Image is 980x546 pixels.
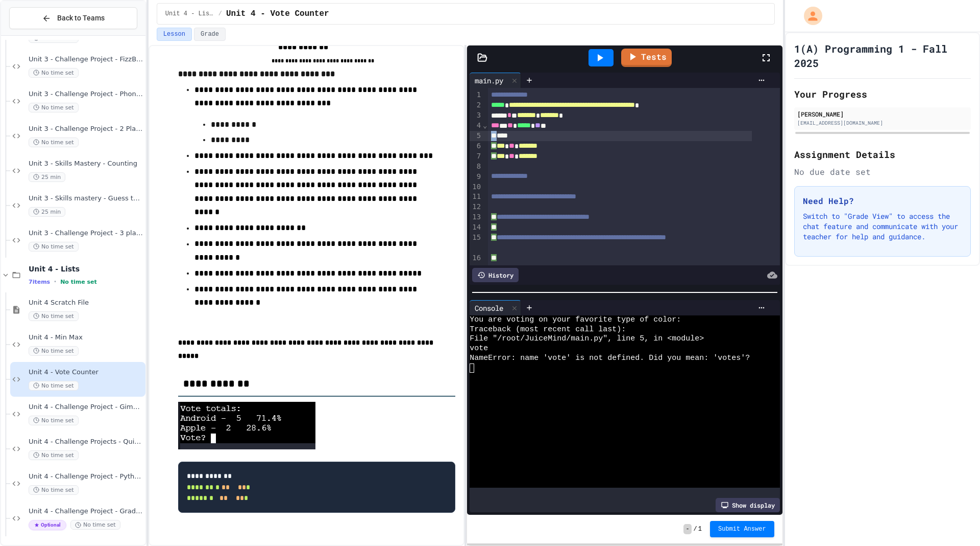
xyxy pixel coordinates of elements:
div: 12 [470,202,482,212]
span: 1 [698,525,702,533]
span: Unit 4 - Challenge Projects - Quizlet - Even groups [29,438,143,446]
span: No time set [29,242,79,252]
span: No time set [29,485,79,495]
span: No time set [29,68,79,78]
h1: 1(A) Programming 1 - Fall 2025 [794,41,971,70]
div: 13 [470,212,482,222]
span: Unit 4 - Vote Counter [29,368,143,377]
h3: Need Help? [803,195,962,207]
span: Submit Answer [718,525,766,533]
div: 14 [470,222,482,233]
span: NameError: name 'vote' is not defined. Did you mean: 'votes'? [470,354,750,363]
span: No time set [29,346,79,356]
div: History [472,268,519,282]
div: 3 [470,110,482,121]
div: My Account [793,4,825,28]
div: [PERSON_NAME] [797,109,968,119]
span: Unit 3 - Skills mastery - Guess the Word [29,194,143,203]
h2: Your Progress [794,87,971,101]
h2: Assignment Details [794,147,971,162]
div: 1 [470,90,482,100]
div: 8 [470,162,482,172]
div: 2 [470,100,482,110]
div: 15 [470,233,482,253]
span: You are voting on your favorite type of color: [470,315,681,325]
span: Unit 4 - Lists [29,264,143,274]
span: Fold line [482,121,487,129]
span: Back to Teams [57,13,105,24]
span: Unit 3 - Challenge Project - FizzBuzz [29,55,143,64]
p: Switch to "Grade View" to access the chat feature and communicate with your teacher for help and ... [803,211,962,242]
div: 10 [470,182,482,192]
span: 25 min [29,172,65,182]
span: No time set [29,138,79,147]
span: No time set [29,450,79,460]
span: / [218,10,222,18]
div: No due date set [794,166,971,178]
span: vote [470,344,488,354]
div: 7 [470,151,482,162]
span: No time set [70,520,120,530]
div: Console [470,303,508,313]
div: 4 [470,121,482,131]
div: 17 [470,264,482,274]
span: Unit 4 - Lists [165,10,214,18]
span: File "/root/JuiceMind/main.py", line 5, in <module> [470,334,704,344]
span: Traceback (most recent call last): [470,325,626,335]
button: Back to Teams [9,7,137,29]
a: Tests [621,49,672,67]
span: No time set [29,381,79,391]
button: Grade [194,28,226,41]
button: Submit Answer [710,521,774,537]
div: 16 [470,253,482,263]
span: No time set [60,279,97,285]
span: 7 items [29,279,50,285]
span: Unit 3 - Challenge Project - Phone Number [29,90,143,99]
span: Optional [29,520,66,530]
span: Unit 4 - Min Max [29,333,143,342]
span: Unit 4 - Challenge Project - Grade Calculator [29,507,143,516]
span: Unit 4 - Vote Counter [226,8,329,20]
span: Unit 4 - Challenge Project - Python Word Counter [29,472,143,481]
div: main.py [470,73,521,88]
div: 5 [470,131,482,141]
div: 9 [470,172,482,182]
div: [EMAIL_ADDRESS][DOMAIN_NAME] [797,119,968,127]
span: Unit 4 Scratch File [29,299,143,307]
span: - [683,524,691,534]
span: / [694,525,697,533]
div: main.py [470,75,508,86]
div: 6 [470,141,482,151]
span: No time set [29,103,79,112]
button: Lesson [157,28,192,41]
div: 11 [470,192,482,202]
span: • [54,278,56,286]
span: Unit 4 - Challenge Project - Gimkit random name generator [29,403,143,412]
span: 25 min [29,207,65,217]
div: Console [470,300,521,315]
span: Unit 3 - Challenge Project - 3 player Rock Paper Scissors [29,229,143,238]
span: No time set [29,416,79,425]
span: Unit 3 - Challenge Project - 2 Player Guess the Number [29,125,143,133]
div: Show display [716,498,780,512]
span: Unit 3 - Skills Mastery - Counting [29,160,143,168]
span: No time set [29,311,79,321]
